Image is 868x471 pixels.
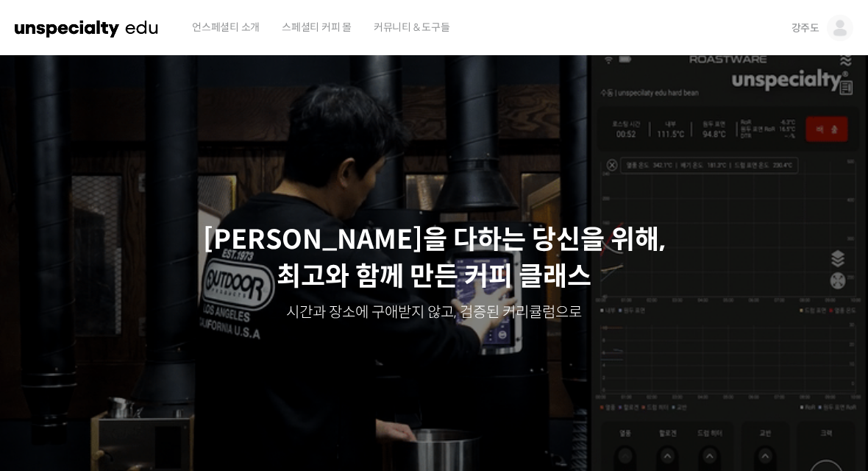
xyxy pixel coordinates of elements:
[15,222,853,296] p: [PERSON_NAME]을 다하는 당신을 위해, 최고와 함께 만든 커피 클래스
[791,21,819,35] span: 강주도
[15,302,853,323] p: 시간과 장소에 구애받지 않고, 검증된 커리큘럼으로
